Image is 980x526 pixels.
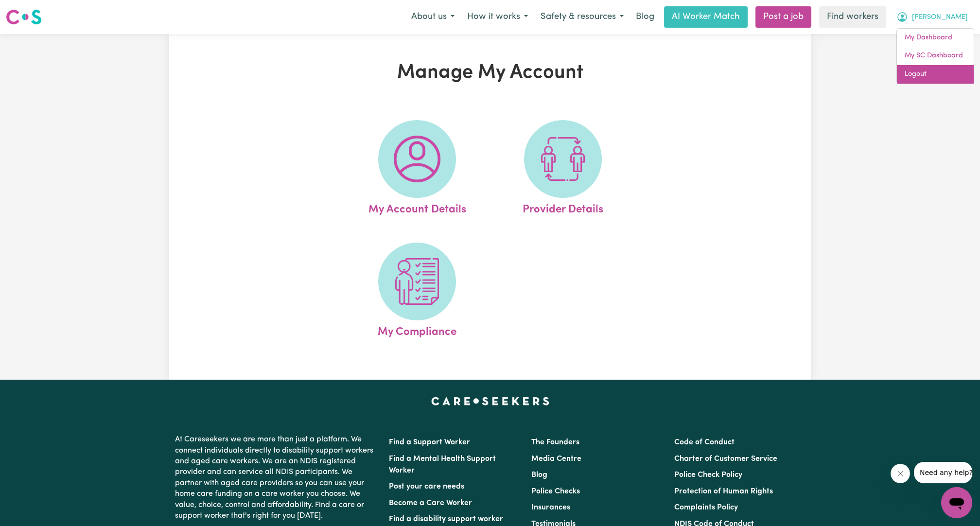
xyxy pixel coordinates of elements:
[941,487,972,518] iframe: Button to launch messaging window
[755,6,811,28] a: Post a job
[389,515,503,523] a: Find a disability support worker
[347,243,487,341] a: My Compliance
[389,499,472,507] a: Become a Care Worker
[664,6,748,28] a: AI Worker Match
[897,29,974,47] a: My Dashboard
[912,12,968,23] span: [PERSON_NAME]
[819,6,886,28] a: Find workers
[6,8,42,26] img: Careseekers logo
[405,7,461,27] button: About us
[389,455,496,474] a: Find a Mental Health Support Worker
[914,462,972,483] iframe: Message from company
[347,120,487,218] a: My Account Details
[431,397,549,405] a: Careseekers home page
[523,198,603,218] span: Provider Details
[674,471,742,479] a: Police Check Policy
[531,471,547,479] a: Blog
[531,455,581,463] a: Media Centre
[6,7,59,15] span: Need any help?
[531,438,579,446] a: The Founders
[896,28,974,84] div: My Account
[389,438,470,446] a: Find a Support Worker
[368,198,466,218] span: My Account Details
[890,7,974,27] button: My Account
[674,438,735,446] a: Code of Conduct
[897,47,974,65] a: My SC Dashboard
[282,61,698,85] h1: Manage My Account
[461,7,534,27] button: How it works
[534,7,630,27] button: Safety & resources
[389,483,464,491] a: Post your care needs
[175,430,377,525] p: At Careseekers we are more than just a platform. We connect individuals directly to disability su...
[891,464,910,483] iframe: Close message
[6,6,42,28] a: Careseekers logo
[897,65,974,84] a: Logout
[674,488,773,495] a: Protection of Human Rights
[531,504,570,511] a: Insurances
[493,120,633,218] a: Provider Details
[674,455,777,463] a: Charter of Customer Service
[531,488,580,495] a: Police Checks
[674,504,738,511] a: Complaints Policy
[630,6,660,28] a: Blog
[378,320,456,341] span: My Compliance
